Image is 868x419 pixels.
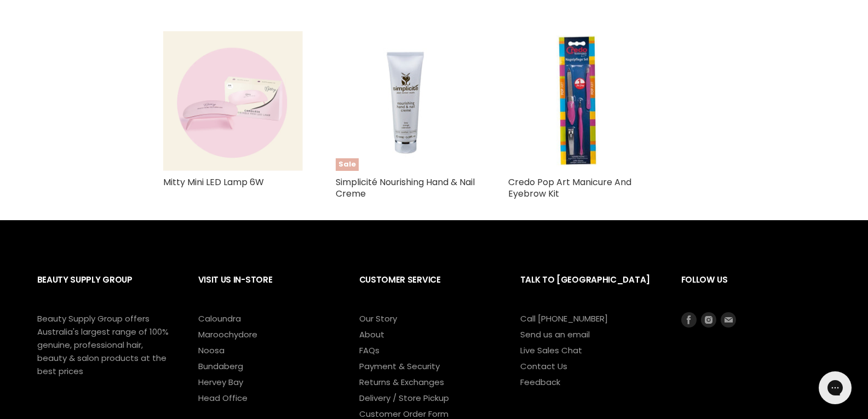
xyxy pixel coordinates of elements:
a: Feedback [520,376,560,388]
p: Beauty Supply Group offers Australia's largest range of 100% genuine, professional hair, beauty &... [37,312,169,378]
a: Send us an email [520,329,590,340]
h2: Beauty Supply Group [37,266,176,312]
a: Contact Us [520,360,567,372]
a: Head Office [198,392,248,404]
a: Call [PHONE_NUMBER] [520,313,608,324]
a: Mitty Mini LED Lamp 6W [163,176,264,188]
a: Simplicité Nourishing Hand & Nail Creme [336,176,475,200]
h2: Talk to [GEOGRAPHIC_DATA] [520,266,659,312]
a: Maroochydore [198,329,257,340]
a: Noosa [198,345,225,356]
h2: Customer Service [359,266,498,312]
img: Credo Pop Art Manicure And Eyebrow Kit [508,31,648,171]
a: Simplicité Nourishing Hand & Nail CremeSale [336,31,475,171]
a: Payment & Security [359,360,440,372]
a: Bundaberg [198,360,243,372]
a: Our Story [359,313,397,324]
iframe: Gorgias live chat messenger [813,368,857,408]
img: Mitty Mini LED Lamp 6W [163,31,303,171]
a: Delivery / Store Pickup [359,392,449,404]
span: Sale [336,158,359,171]
a: Credo Pop Art Manicure And Eyebrow Kit [508,176,631,200]
a: Hervey Bay [198,376,243,388]
img: Simplicité Nourishing Hand & Nail Creme [336,31,475,171]
h2: Visit Us In-Store [198,266,337,312]
a: About [359,329,384,340]
h2: Follow us [681,266,831,312]
a: Caloundra [198,313,241,324]
a: FAQs [359,345,380,356]
a: Returns & Exchanges [359,376,444,388]
a: Live Sales Chat [520,345,582,356]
